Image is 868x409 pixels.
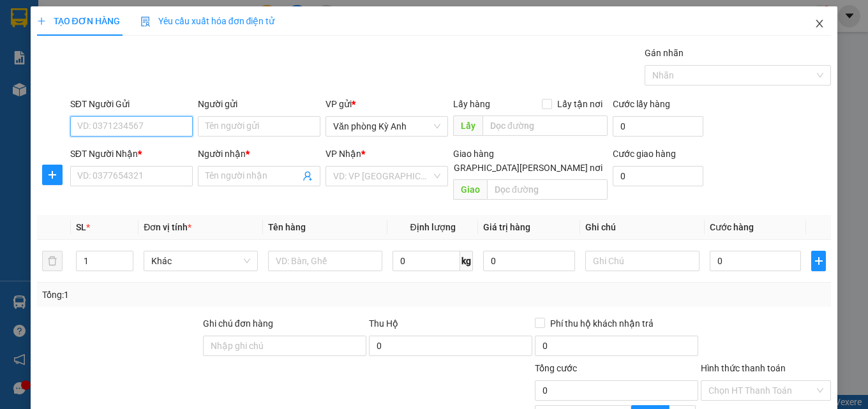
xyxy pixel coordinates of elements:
[483,222,530,232] span: Giá trị hàng
[203,336,366,356] input: Ghi chú đơn hàng
[70,97,193,111] div: SĐT Người Gửi
[453,99,490,109] span: Lấy hàng
[76,222,86,232] span: SL
[483,115,608,136] input: Dọc đường
[43,170,62,180] span: plus
[333,117,440,136] span: Văn phòng Kỳ Anh
[198,147,320,161] div: Người nhận
[487,179,608,200] input: Dọc đường
[140,17,151,27] img: icon
[37,17,46,26] span: plus
[70,147,193,161] div: SĐT Người Nhận
[369,318,398,329] span: Thu Hộ
[545,316,659,331] span: Phí thu hộ khách nhận trả
[37,16,120,26] span: TẠO ĐƠN HÀNG
[325,97,448,111] div: VP gửi
[42,288,336,302] div: Tổng: 1
[701,363,786,373] label: Hình thức thanh toán
[303,171,313,181] span: user-add
[812,256,825,266] span: plus
[483,251,575,271] input: 0
[198,97,320,111] div: Người gửi
[613,116,703,137] input: Cước lấy hàng
[410,222,456,232] span: Định lượng
[325,149,361,159] span: VP Nhận
[613,166,703,186] input: Cước giao hàng
[811,251,826,271] button: plus
[613,99,670,109] label: Cước lấy hàng
[645,48,684,58] label: Gán nhãn
[203,318,273,329] label: Ghi chú đơn hàng
[802,6,837,42] button: Close
[460,251,473,271] span: kg
[428,161,608,175] span: [GEOGRAPHIC_DATA][PERSON_NAME] nơi
[710,222,754,232] span: Cước hàng
[814,19,825,29] span: close
[535,363,577,373] span: Tổng cước
[552,97,608,111] span: Lấy tận nơi
[140,16,275,26] span: Yêu cầu xuất hóa đơn điện tử
[42,165,63,185] button: plus
[613,149,676,159] label: Cước giao hàng
[268,251,382,271] input: VD: Bàn, Ghế
[580,215,705,240] th: Ghi chú
[453,115,483,136] span: Lấy
[268,222,306,232] span: Tên hàng
[453,179,487,200] span: Giao
[453,149,494,159] span: Giao hàng
[144,222,191,232] span: Đơn vị tính
[585,251,700,271] input: Ghi Chú
[42,251,63,271] button: delete
[151,251,250,271] span: Khác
